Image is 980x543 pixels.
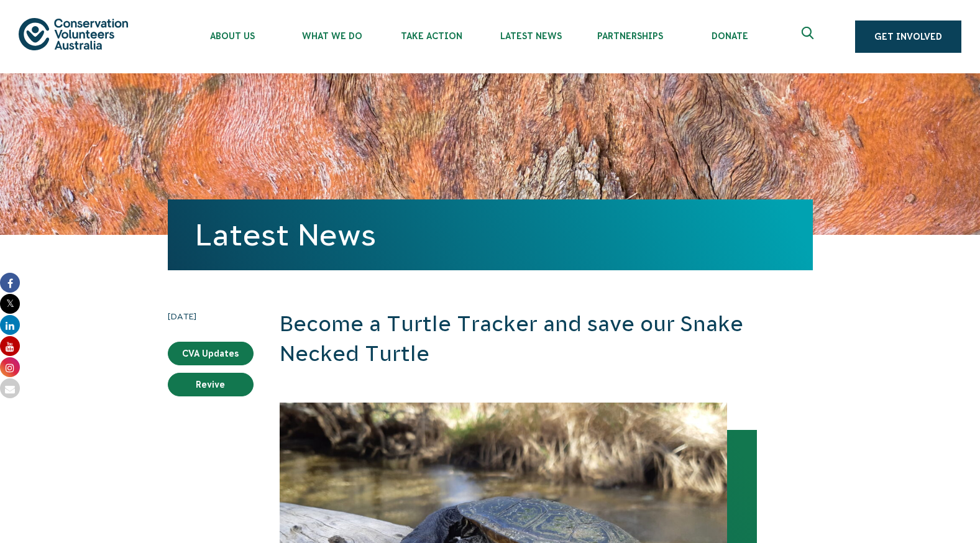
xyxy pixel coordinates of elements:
[580,31,680,41] span: Partnerships
[481,31,580,41] span: Latest News
[280,309,813,368] h2: Become a Turtle Tracker and save our Snake Necked Turtle
[794,22,824,52] button: Expand search box Close search box
[19,18,128,50] img: logo.svg
[168,342,254,365] a: CVA Updates
[195,218,376,252] a: Latest News
[802,27,817,47] span: Expand search box
[168,373,254,396] a: Revive
[168,309,254,323] time: [DATE]
[282,31,382,41] span: What We Do
[680,31,779,41] span: Donate
[855,21,961,53] a: Get Involved
[183,31,282,41] span: About Us
[382,31,481,41] span: Take Action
